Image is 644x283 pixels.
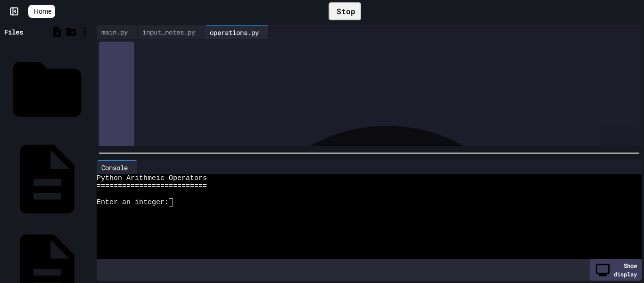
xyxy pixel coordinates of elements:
[28,5,55,18] a: Home
[97,174,207,182] span: Python Arithmeic Operators
[97,198,169,206] span: Enter an integer:
[138,27,200,37] div: input_notes.py
[97,182,207,190] span: ==========================
[97,25,138,39] div: main.py
[138,25,205,39] div: input_notes.py
[205,27,264,37] div: operations.py
[97,163,132,172] div: Console
[4,27,23,37] div: Files
[205,25,269,39] div: operations.py
[329,2,361,20] div: Stop
[97,160,138,174] div: Console
[590,259,642,281] div: Show display
[34,7,51,16] span: Home
[97,27,132,37] div: main.py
